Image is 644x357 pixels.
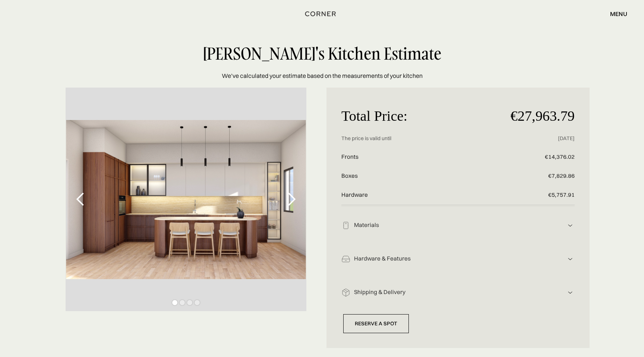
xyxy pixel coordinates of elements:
[350,288,566,296] div: Shipping & Delivery
[341,148,497,167] p: Fronts
[222,71,423,80] p: We’ve calculated your estimate based on the measurements of your kitchen
[180,300,185,305] div: Show slide 2 of 4
[497,186,575,205] p: €5,757.91
[497,148,575,167] p: €14,376.02
[343,314,409,333] a: Reserve a Spot
[497,129,575,148] p: [DATE]
[295,9,349,19] a: home
[195,300,200,305] div: Show slide 4 of 4
[163,45,481,62] div: [PERSON_NAME]'s Kitchen Estimate
[172,300,177,305] div: Show slide 1 of 4
[66,88,306,311] div: 1 of 4
[66,88,95,311] div: previous slide
[277,88,306,311] div: next slide
[341,186,497,205] p: Hardware
[341,167,497,186] p: Boxes
[497,102,575,129] p: €27,963.79
[187,300,192,305] div: Show slide 3 of 4
[341,129,497,148] p: The price is valid until
[610,11,627,17] div: menu
[66,88,306,311] div: carousel
[350,255,566,263] div: Hardware & Features
[341,102,497,129] p: Total Price:
[603,7,627,20] div: menu
[497,167,575,186] p: €7,829.86
[350,221,566,229] div: Materials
